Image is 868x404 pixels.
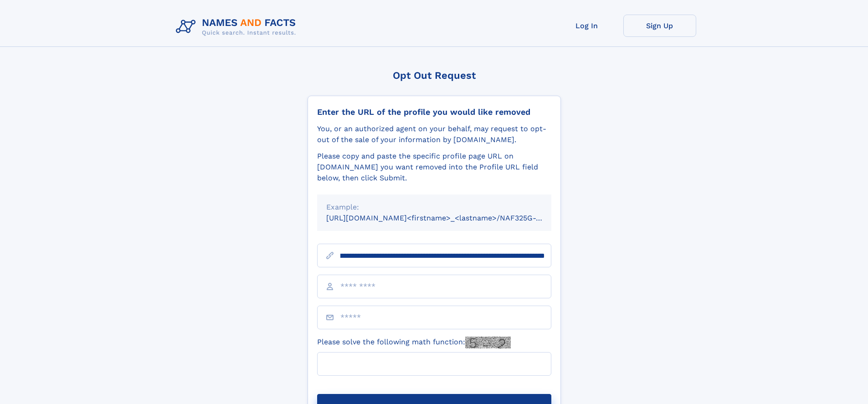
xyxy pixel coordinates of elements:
[317,337,511,348] label: Please solve the following math function:
[623,15,696,37] a: Sign Up
[308,70,561,81] div: Opt Out Request
[326,214,569,222] small: [URL][DOMAIN_NAME]<firstname>_<lastname>/NAF325G-xxxxxxxx
[326,202,542,213] div: Example:
[317,123,551,145] div: You, or an authorized agent on your behalf, may request to opt-out of the sale of your informatio...
[317,151,551,184] div: Please copy and paste the specific profile page URL on [DOMAIN_NAME] you want removed into the Pr...
[550,15,623,37] a: Log In
[317,107,551,117] div: Enter the URL of the profile you would like removed
[172,15,303,39] img: Logo Names and Facts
